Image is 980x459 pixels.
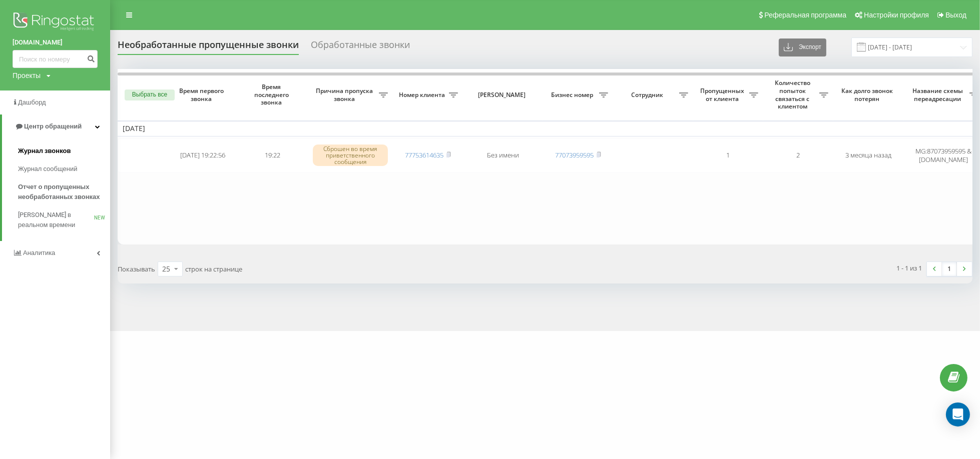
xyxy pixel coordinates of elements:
img: Ringostat logo [13,10,98,35]
span: Как долго звонок потерян [841,87,895,102]
div: 1 - 1 из 1 [896,263,922,273]
a: 1 [942,262,957,276]
a: 77753614635 [405,150,444,159]
span: Причина пропуска звонка [313,87,379,102]
a: 77073959595 [556,150,594,159]
div: Обработанные звонки [311,39,410,55]
span: Количество попыток связаться с клиентом [768,79,819,110]
span: Сотрудник [618,91,679,99]
span: Журнал сообщений [18,164,77,174]
div: Open Intercom Messenger [946,402,970,426]
span: Бизнес номер [548,91,599,99]
span: [PERSON_NAME] в реальном времени [18,210,94,230]
td: 3 месяца назад [833,138,903,172]
span: Номер клиента [398,91,449,99]
button: Выбрать все [125,89,175,100]
td: 19:22 [238,138,308,172]
td: 2 [763,138,833,172]
span: Название схемы переадресации [908,87,969,102]
span: Пропущенных от клиента [698,87,749,102]
span: Настройки профиля [864,11,929,19]
span: [PERSON_NAME] [471,91,535,99]
input: Поиск по номеру [13,50,98,68]
div: Сброшен во время приветственного сообщения [313,144,388,166]
span: строк на странице [185,264,242,273]
span: Журнал звонков [18,146,71,156]
span: Показывать [118,264,155,273]
div: Необработанные пропущенные звонки [118,39,299,55]
span: Аналитика [23,249,55,256]
div: Проекты [13,70,41,80]
a: [DOMAIN_NAME] [13,37,98,47]
div: 25 [162,264,170,274]
span: Дашборд [18,98,46,106]
a: Отчет о пропущенных необработанных звонках [18,178,110,206]
td: [DATE] 19:22:56 [168,138,238,172]
a: [PERSON_NAME] в реальном времениNEW [18,206,110,234]
span: Центр обращений [24,122,82,130]
a: Журнал звонков [18,142,110,160]
span: Время первого звонка [176,87,230,102]
span: Выход [945,11,966,19]
a: Журнал сообщений [18,160,110,178]
td: Без имени [463,138,543,172]
td: 1 [693,138,763,172]
span: Отчет о пропущенных необработанных звонках [18,182,105,202]
span: Время последнего звонка [246,83,300,106]
span: Реферальная программа [764,11,846,19]
button: Экспорт [779,38,826,56]
a: Центр обращений [2,114,110,138]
